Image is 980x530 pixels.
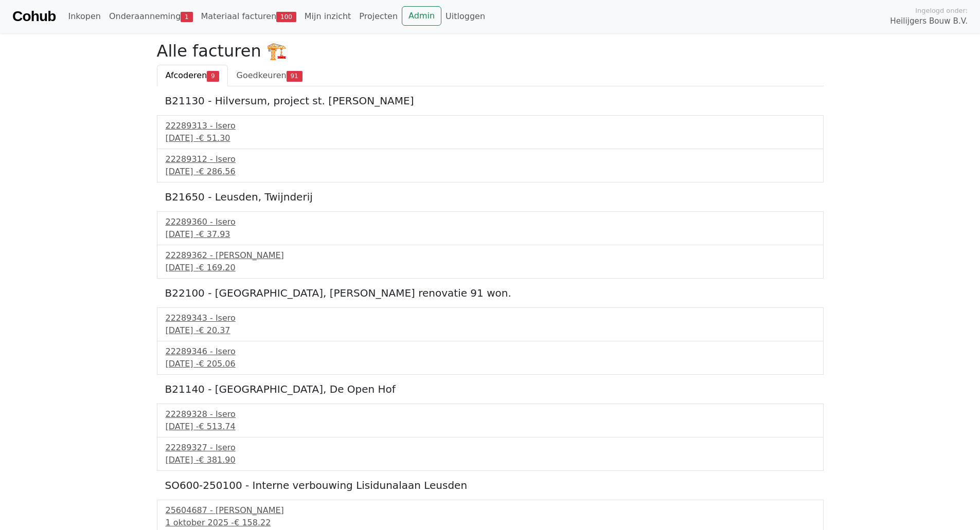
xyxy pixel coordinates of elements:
[197,6,300,27] a: Materiaal facturen100
[199,359,235,369] span: € 205.06
[157,65,228,86] a: Afcoderen9
[234,518,271,527] span: € 158.22
[166,408,815,433] a: 22289328 - Isero[DATE] -€ 513.74
[166,153,815,166] div: 22289312 - Isero
[166,421,815,433] div: [DATE] -
[441,6,489,27] a: Uitloggen
[105,6,197,27] a: Onderaanneming1
[165,191,815,203] h5: B21650 - Leusden, Twijnderij
[12,4,56,29] a: Cohub
[166,312,815,324] div: 22289343 - Isero
[890,15,968,27] span: Heilijgers Bouw B.V.
[237,70,287,80] span: Goedkeuren
[199,133,230,143] span: € 51.30
[228,65,311,86] a: Goedkeuren91
[287,71,302,81] span: 91
[165,383,815,395] h5: B21140 - [GEOGRAPHIC_DATA], De Open Hof
[166,345,815,358] div: 22289346 - Isero
[199,167,235,176] span: € 286.56
[199,325,230,335] span: € 20.37
[166,153,815,178] a: 22289312 - Isero[DATE] -€ 286.56
[402,6,441,26] a: Admin
[166,249,815,262] div: 22289362 - [PERSON_NAME]
[166,504,815,517] div: 25604687 - [PERSON_NAME]
[166,120,815,144] a: 22289313 - Isero[DATE] -€ 51.30
[166,312,815,337] a: 22289343 - Isero[DATE] -€ 20.37
[166,454,815,466] div: [DATE] -
[165,479,815,491] h5: SO600-250100 - Interne verbouwing Lisidunalaan Leusden
[166,345,815,370] a: 22289346 - Isero[DATE] -€ 205.06
[166,504,815,529] a: 25604687 - [PERSON_NAME]1 oktober 2025 -€ 158.22
[166,70,207,80] span: Afcoderen
[915,6,968,15] span: Ingelogd onder:
[157,41,824,61] h2: Alle facturen 🏗️
[166,442,815,466] a: 22289327 - Isero[DATE] -€ 381.90
[181,12,192,22] span: 1
[165,287,815,299] h5: B22100 - [GEOGRAPHIC_DATA], [PERSON_NAME] renovatie 91 won.
[166,262,815,274] div: [DATE] -
[166,517,815,529] div: 1 oktober 2025 -
[166,216,815,241] a: 22289360 - Isero[DATE] -€ 37.93
[166,166,815,178] div: [DATE] -
[199,455,235,465] span: € 381.90
[166,228,815,241] div: [DATE] -
[166,249,815,274] a: 22289362 - [PERSON_NAME][DATE] -€ 169.20
[166,408,815,421] div: 22289328 - Isero
[165,95,815,107] h5: B21130 - Hilversum, project st. [PERSON_NAME]
[166,358,815,370] div: [DATE] -
[166,216,815,228] div: 22289360 - Isero
[166,442,815,454] div: 22289327 - Isero
[199,229,230,239] span: € 37.93
[355,6,402,27] a: Projecten
[276,12,296,22] span: 100
[166,132,815,144] div: [DATE] -
[207,71,219,81] span: 9
[199,422,235,431] span: € 513.74
[166,120,815,132] div: 22289313 - Isero
[64,6,104,27] a: Inkopen
[300,6,355,27] a: Mijn inzicht
[199,263,235,272] span: € 169.20
[166,324,815,337] div: [DATE] -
